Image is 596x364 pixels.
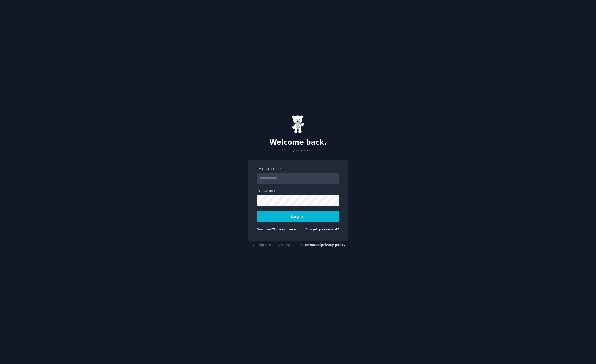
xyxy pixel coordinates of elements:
label: Email Address [257,167,339,172]
img: Gummy Bear [292,115,305,133]
label: Password [257,189,339,194]
a: privacy policy [321,243,346,247]
h2: Welcome back. [248,138,348,147]
a: Sign up here [273,228,296,231]
button: Log In [257,211,339,222]
a: Forgot password? [305,228,339,231]
span: New user? [257,228,273,231]
p: Log in your account. [248,148,348,153]
a: terms [305,243,315,247]
div: By using this site you agree to our and [248,241,348,249]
